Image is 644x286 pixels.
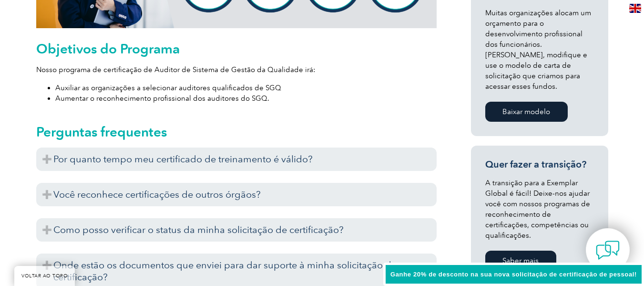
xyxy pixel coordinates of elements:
font: Auxiliar as organizações a selecionar auditores qualificados de SGQ [55,84,281,92]
img: en [629,4,641,13]
font: Perguntas frequentes [36,124,167,140]
img: contact-chat.png [596,238,620,262]
font: Quer fazer a transição? [485,159,586,170]
font: Baixar modelo [502,107,550,116]
font: Você reconhece certificações de outros órgãos? [53,189,261,200]
font: A transição para a Exemplar Global é fácil! Deixe-nos ajudar você com nossos programas de reconhe... [485,179,590,240]
font: Objetivos do Programa [36,41,180,57]
font: Por quanto tempo meu certificado de treinamento é válido? [53,153,313,165]
font: Nosso programa de certificação de Auditor de Sistema de Gestão da Qualidade irá: [36,65,316,74]
a: Baixar modelo [485,102,568,122]
font: Ganhe 20% de desconto na sua nova solicitação de certificação de pessoal! [390,271,637,278]
a: Saber mais [485,251,556,271]
font: VOLTAR AO TOPO [21,273,68,279]
font: Onde estão os documentos que enviei para dar suporte à minha solicitação de certificação? [53,259,397,283]
font: Aumentar o reconhecimento profissional dos auditores do SGQ. [55,94,269,103]
font: Muitas organizações alocam um orçamento para o desenvolvimento profissional dos funcionários. [PE... [485,9,591,91]
font: Saber mais [502,256,539,265]
a: VOLTAR AO TOPO [14,266,75,286]
font: Como posso verificar o status da minha solicitação de certificação? [53,224,344,235]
